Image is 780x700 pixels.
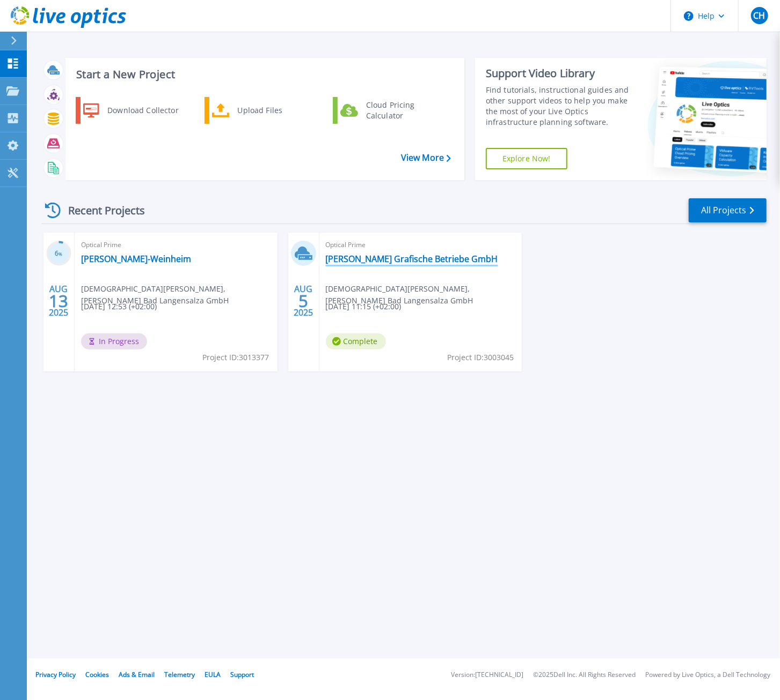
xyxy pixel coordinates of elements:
[333,97,443,124] a: Cloud Pricing Calculator
[59,251,62,257] span: %
[486,148,567,169] a: Explore Now!
[533,672,636,679] li: © 2025 Dell Inc. All Rights Reserved
[76,69,450,80] h3: Start a New Project
[48,281,69,321] div: AUG 2025
[361,100,440,121] div: Cloud Pricing Calculator
[205,97,315,124] a: Upload Files
[41,197,159,224] div: Recent Projects
[76,97,186,124] a: Download Collector
[326,239,516,251] span: Optical Prime
[326,283,522,307] span: [DEMOGRAPHIC_DATA][PERSON_NAME] , [PERSON_NAME] Bad Langensalza GmbH
[326,301,402,312] span: [DATE] 11:15 (+02:00)
[205,670,221,679] a: EULA
[753,11,765,20] span: CH
[49,296,68,306] span: 13
[451,672,523,679] li: Version: [TECHNICAL_ID]
[298,296,308,306] span: 5
[81,239,271,251] span: Optical Prime
[447,352,514,363] span: Project ID: 3003045
[230,670,254,679] a: Support
[486,85,632,128] div: Find tutorials, instructional guides and other support videos to help you make the most of your L...
[81,254,191,264] a: [PERSON_NAME]-Weinheim
[81,333,147,349] span: In Progress
[46,248,71,260] h3: 6
[401,153,451,163] a: View More
[102,100,183,121] div: Download Collector
[164,670,195,679] a: Telemetry
[81,301,157,312] span: [DATE] 12:53 (+02:00)
[119,670,155,679] a: Ads & Email
[689,198,767,222] a: All Projects
[81,283,278,307] span: [DEMOGRAPHIC_DATA][PERSON_NAME] , [PERSON_NAME] Bad Langensalza GmbH
[203,352,269,363] span: Project ID: 3013377
[232,100,312,121] div: Upload Files
[35,670,76,679] a: Privacy Policy
[293,281,314,321] div: AUG 2025
[486,66,632,80] div: Support Video Library
[645,672,770,679] li: Powered by Live Optics, a Dell Technology
[85,670,109,679] a: Cookies
[326,254,498,264] a: [PERSON_NAME] Grafische Betriebe GmbH
[326,333,386,349] span: Complete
